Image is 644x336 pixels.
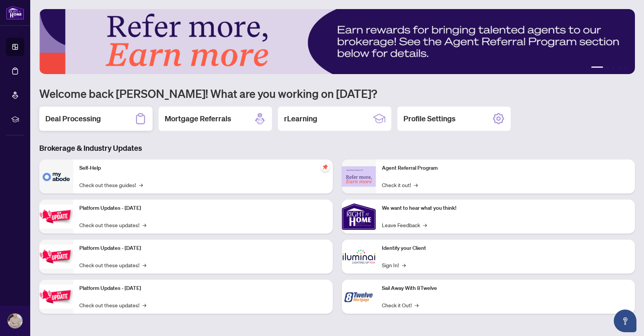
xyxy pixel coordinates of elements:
[39,159,73,194] img: Self-Help
[382,164,629,172] p: Agent Referral Program
[382,301,419,309] a: Check it Out!→
[423,221,427,229] span: →
[79,181,143,189] a: Check out these guides!→
[415,301,419,309] span: →
[382,244,629,252] p: Identify your Client
[403,113,456,124] h2: Profile Settings
[79,284,327,293] p: Platform Updates - [DATE]
[142,301,146,309] span: →
[591,67,603,70] button: 1
[79,244,327,252] p: Platform Updates - [DATE]
[618,67,621,70] button: 4
[45,113,101,124] h2: Deal Processing
[612,67,615,70] button: 3
[39,285,73,308] img: Platform Updates - June 23, 2025
[79,301,146,309] a: Check out these updates!→
[142,221,146,229] span: →
[342,200,376,234] img: We want to hear what you think!
[8,314,22,328] img: Profile Icon
[382,284,629,293] p: Sail Away With 8Twelve
[624,67,627,70] button: 5
[39,86,635,101] h1: Welcome back [PERSON_NAME]! What are you working on [DATE]?
[342,166,376,187] img: Agent Referral Program
[342,240,376,274] img: Identify your Client
[342,280,376,314] img: Sail Away With 8Twelve
[165,113,231,124] h2: Mortgage Referrals
[402,261,406,269] span: →
[606,67,609,70] button: 2
[614,310,636,332] button: Open asap
[321,163,330,172] span: pushpin
[79,221,146,229] a: Check out these updates!→
[79,164,327,172] p: Self-Help
[382,221,427,229] a: Leave Feedback→
[139,181,143,189] span: →
[79,261,146,269] a: Check out these updates!→
[414,181,418,189] span: →
[39,143,635,153] h3: Brokerage & Industry Updates
[382,181,418,189] a: Check it out!→
[39,204,73,228] img: Platform Updates - July 21, 2025
[382,261,406,269] a: Sign In!→
[39,9,635,74] img: Slide 0
[142,261,146,269] span: →
[382,204,629,212] p: We want to hear what you think!
[6,6,24,20] img: logo
[39,245,73,268] img: Platform Updates - July 8, 2025
[79,204,327,212] p: Platform Updates - [DATE]
[284,113,317,124] h2: rLearning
